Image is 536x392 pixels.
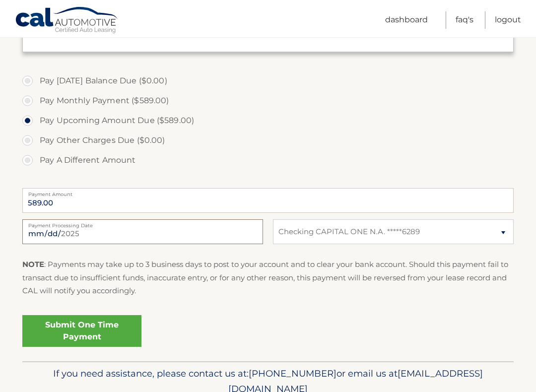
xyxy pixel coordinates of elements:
a: Logout [495,11,521,29]
label: Pay Monthly Payment ($589.00) [22,91,514,111]
input: Payment Amount [22,188,514,213]
a: Cal Automotive [15,6,119,35]
label: Payment Amount [22,188,514,196]
span: [PHONE_NUMBER] [249,368,336,379]
a: FAQ's [456,11,473,29]
label: Pay A Different Amount [22,150,514,170]
a: Submit One Time Payment [22,315,141,347]
label: Payment Processing Date [22,219,263,227]
strong: NOTE [22,260,44,269]
input: Payment Date [22,219,263,244]
label: Pay Other Charges Due ($0.00) [22,131,514,150]
a: Dashboard [385,11,428,29]
label: Pay Upcoming Amount Due ($589.00) [22,111,514,131]
label: Pay [DATE] Balance Due ($0.00) [22,71,514,91]
p: : Payments may take up to 3 business days to post to your account and to clear your bank account.... [22,258,514,297]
